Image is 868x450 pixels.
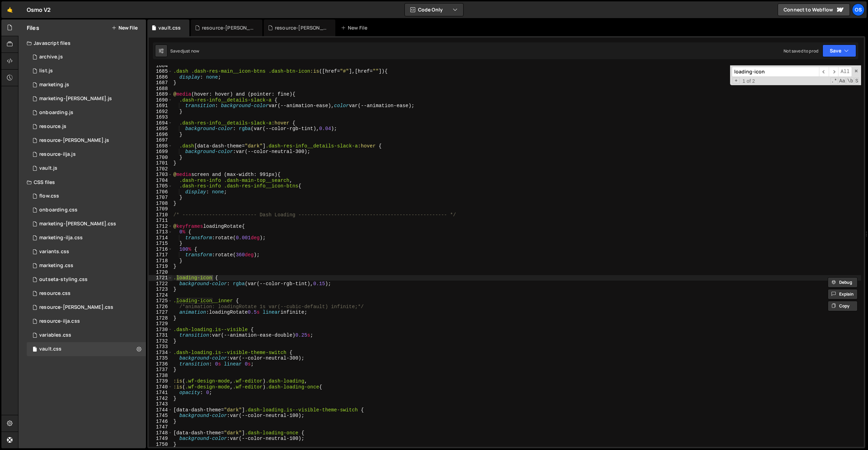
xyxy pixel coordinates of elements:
[149,149,172,155] div: 1699
[149,218,172,224] div: 1711
[149,178,172,184] div: 1704
[39,346,62,352] div: vault.css
[149,355,172,361] div: 1735
[27,217,146,231] div: 16596/46284.css
[149,384,172,390] div: 1740
[27,342,146,356] div: 16596/45153.css
[27,78,146,92] div: 16596/45422.js
[149,275,172,281] div: 1721
[149,292,172,298] div: 1724
[149,132,172,138] div: 1696
[27,259,146,273] div: 16596/45446.css
[149,298,172,304] div: 1725
[27,106,146,120] div: 16596/48092.js
[149,304,172,310] div: 1726
[149,212,172,218] div: 1710
[27,203,146,217] div: 16596/48093.css
[149,195,172,201] div: 1707
[838,67,852,77] span: Alt-Enter
[39,137,109,144] div: resource-[PERSON_NAME].js
[149,361,172,367] div: 1736
[149,120,172,126] div: 1694
[27,273,146,287] div: 16596/45156.css
[828,289,858,299] button: Explain
[149,436,172,442] div: 1749
[39,193,59,199] div: flow.css
[149,201,172,207] div: 1708
[149,224,172,230] div: 1712
[149,407,172,413] div: 1744
[39,82,69,88] div: marketing.js
[732,67,819,77] input: Search for
[784,48,818,54] div: Not saved to prod
[158,24,181,31] div: vault.css
[149,91,172,97] div: 1689
[149,338,172,344] div: 1732
[740,78,758,84] span: 1 of 2
[149,264,172,270] div: 1719
[27,231,146,245] div: 16596/47731.css
[149,155,172,161] div: 1700
[39,263,73,269] div: marketing.css
[149,258,172,264] div: 1718
[149,310,172,315] div: 1727
[341,24,370,31] div: New File
[822,45,856,57] button: Save
[18,175,146,189] div: CSS files
[838,78,846,85] span: CaseSensitive Search
[149,247,172,252] div: 1716
[27,245,146,259] div: 16596/45511.css
[149,183,172,189] div: 1705
[830,78,838,85] span: RegExp Search
[170,48,199,54] div: Saved
[149,413,172,419] div: 1745
[1,1,18,18] a: 🤙
[149,344,172,350] div: 1733
[27,287,146,300] div: 16596/46199.css
[39,276,88,283] div: outseta-styling.css
[149,401,172,407] div: 1743
[39,165,57,171] div: vault.js
[27,147,146,161] div: 16596/46195.js
[39,96,112,102] div: marketing-[PERSON_NAME].js
[149,172,172,178] div: 1703
[27,50,146,64] div: 16596/46210.js
[149,160,172,166] div: 1701
[18,36,146,50] div: Javascript files
[39,151,76,158] div: resource-ilja.js
[27,64,146,78] div: 16596/45151.js
[149,430,172,436] div: 1748
[39,68,53,74] div: list.js
[149,378,172,384] div: 1739
[27,300,146,314] div: 16596/46196.css
[149,74,172,80] div: 1686
[149,396,172,402] div: 1742
[778,3,850,16] a: Connect to Webflow
[149,442,172,448] div: 1750
[39,235,83,241] div: marketing-ilja.css
[27,328,146,342] div: 16596/45154.css
[27,189,146,203] div: 16596/47552.css
[149,367,172,373] div: 1737
[149,69,172,74] div: 1685
[27,314,146,328] div: 16596/46198.css
[149,419,172,425] div: 1746
[149,63,172,69] div: 1684
[405,3,463,16] button: Code Only
[27,6,51,14] div: Osmo V2
[39,221,116,227] div: marketing-[PERSON_NAME].css
[39,332,71,338] div: variables.css
[27,92,146,106] div: 16596/45424.js
[149,373,172,379] div: 1738
[828,277,858,288] button: Debug
[39,290,71,297] div: resource.css
[149,114,172,120] div: 1693
[39,123,66,130] div: resource.js
[39,249,69,255] div: variants.css
[829,67,838,77] span: ​
[149,350,172,356] div: 1734
[852,3,865,16] a: Os
[149,241,172,247] div: 1715
[202,24,254,31] div: resource-[PERSON_NAME].css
